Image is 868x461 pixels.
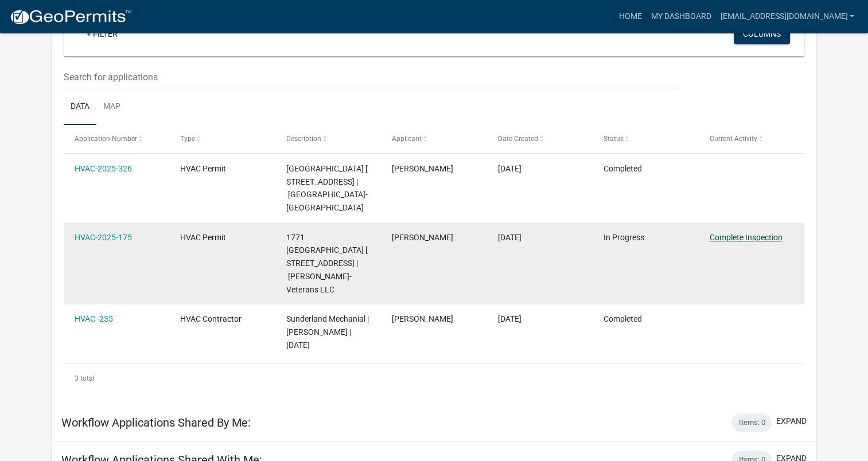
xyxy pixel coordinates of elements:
span: TERRY WYATT [392,164,453,173]
span: Status [604,135,624,143]
span: TERRY WYATT [392,233,453,242]
span: 03/15/2025 [498,314,521,323]
span: 1771 Veterans Parkway 1771 Veterans Parkway | Sprigler-Veterans LLC [286,233,368,294]
a: HVAC-2025-175 [75,233,132,242]
datatable-header-cell: Type [169,125,275,153]
datatable-header-cell: Applicant [381,125,486,153]
a: Home [614,6,646,28]
span: Application Number [75,135,137,143]
span: TERRY WYATT [392,314,453,323]
a: [EMAIL_ADDRESS][DOMAIN_NAME] [715,6,859,28]
input: Search for applications [64,65,678,89]
span: Date Created [498,135,538,143]
button: Columns [734,24,790,44]
span: Description [286,135,321,143]
button: expand [776,415,807,427]
h5: Workflow Applications Shared By Me: [61,416,251,429]
span: 03/24/2025 [498,233,521,242]
span: Type [180,135,195,143]
span: Applicant [392,135,422,143]
datatable-header-cell: Date Created [486,125,592,153]
datatable-header-cell: Status [593,125,698,153]
span: Completed [604,314,642,323]
span: Sunderland Mechanial | TERRY WYATT | 12/31/2025 [286,314,369,350]
div: Items: 0 [731,413,772,432]
span: In Progress [604,233,644,242]
a: HVAC -235 [75,314,113,323]
a: Complete Inspection [709,233,782,242]
datatable-header-cell: Application Number [64,125,169,153]
a: My Dashboard [646,6,715,28]
span: HVAC Permit [180,233,226,242]
span: HVAC Contractor [180,314,242,323]
a: Data [64,89,96,126]
a: Map [96,89,127,126]
datatable-header-cell: Current Activity [698,125,804,153]
a: + Filter [77,24,127,44]
span: 06/09/2025 [498,164,521,173]
datatable-header-cell: Description [275,125,381,153]
span: Current Activity [709,135,757,143]
span: 1751 Veterans Parkway 1751 Veterans Parkway | Palmetto Jeffersonville-Veterans Pkwy [286,164,368,212]
div: 3 total [64,364,805,393]
a: HVAC-2025-326 [75,164,132,173]
span: HVAC Permit [180,164,226,173]
span: Completed [604,164,642,173]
